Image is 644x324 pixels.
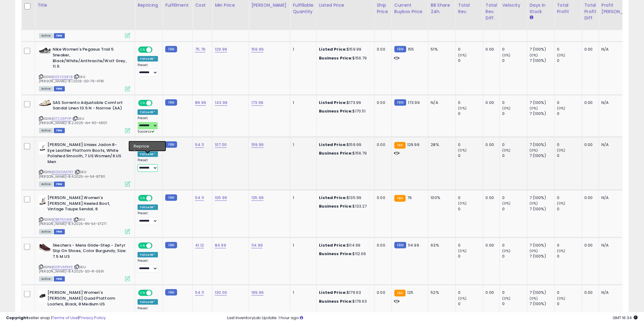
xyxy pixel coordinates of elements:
div: 7 (100%) [530,58,555,63]
a: 75.76 [195,46,205,52]
div: Min Price [215,2,246,9]
a: 159.99 [251,142,264,148]
div: Total Rev. Diff. [486,2,497,21]
div: 7 (100%) [530,301,555,307]
span: | SKU: [PERSON_NAME]-8.2.2025-AH-90-43101 [39,116,107,125]
span: ON [139,100,146,105]
div: Total Profit Diff. [585,2,597,21]
small: (0%) [530,248,538,253]
b: Listed Price: [319,100,347,105]
div: $112.69 [319,251,370,257]
span: FBM [54,276,65,282]
div: 0 [458,254,483,259]
span: All listings currently available for purchase on Amazon [39,229,53,234]
div: 0 [458,142,483,148]
small: (0%) [502,53,511,58]
div: ASIN: [39,100,130,133]
small: (0%) [530,106,538,111]
div: 0 [458,301,483,307]
a: 159.99 [251,46,264,52]
div: 0.00 [585,195,594,201]
div: 0.00 [486,47,495,52]
div: 7 (100%) [530,142,555,148]
div: 0 [458,58,483,63]
small: (0%) [557,296,566,301]
a: 41.12 [195,242,204,248]
div: 1 [293,47,312,52]
small: (0%) [557,148,566,153]
span: ON [139,196,146,201]
div: $170.51 [319,109,370,114]
small: (0%) [458,148,467,153]
b: Nike Women's Pegasus Trail 5 Sneaker, Black/White/Anthracite/Wolf Grey, 11.5 [53,47,127,71]
div: N/A [602,47,636,52]
div: 0.00 [377,142,387,148]
div: Title [37,2,132,9]
div: Preset: [138,63,158,77]
div: 0.00 [585,290,594,295]
b: Business Price: [319,108,353,114]
span: All listings currently available for purchase on Amazon [39,86,53,91]
small: FBA [394,290,406,297]
a: 105.99 [215,195,227,201]
div: Repricing [138,2,160,9]
small: (0%) [557,106,566,111]
div: 0 [502,100,527,105]
div: 0 [557,290,582,295]
div: 100% [431,195,451,201]
small: (0%) [458,201,467,206]
span: FBM [54,229,65,234]
small: (0%) [530,296,538,301]
div: 0 [557,301,582,307]
div: 0 [557,206,582,212]
small: FBM [165,141,177,148]
div: 0 [458,243,483,248]
div: ASIN: [39,47,130,91]
a: 129.99 [215,46,227,52]
b: Skechers - Mens Glide-Step - Zefyr Slip On Shoes, Color Burgundy, Size: 7.5 M US [53,243,127,261]
div: 0 [458,153,483,158]
div: Profit [PERSON_NAME] [602,2,638,15]
div: 0 [557,254,582,259]
small: FBM [394,46,406,52]
span: 2025-09-10 16:34 GMT [613,315,638,321]
small: (0%) [458,248,467,253]
span: ON [139,47,146,52]
div: 7 (100%) [530,254,555,259]
div: Last InventoryLab Update: 1 hour ago. [227,315,638,321]
div: Total Rev. [458,2,481,15]
div: 7 (100%) [530,100,555,105]
div: 0 [502,58,527,63]
div: 1 [293,142,312,148]
div: 0.00 [377,100,387,105]
a: 173.99 [251,100,263,106]
div: 0.00 [377,195,387,201]
a: 54.11 [195,195,204,201]
div: Preset: [138,116,158,134]
b: [PERSON_NAME] Women's [PERSON_NAME] Heeled Boot, Vintage Taupe Sendal, 6 [47,195,121,214]
span: 173.99 [408,100,420,105]
span: All listings currently available for purchase on Amazon [39,182,53,187]
small: (0%) [458,296,467,301]
b: Business Price: [319,150,353,156]
small: (0%) [530,148,538,153]
span: ON [139,143,146,148]
span: OFF [152,290,161,296]
div: 0.00 [585,142,594,148]
div: 0.00 [377,47,387,52]
a: 84.99 [215,242,226,248]
div: N/A [602,195,636,201]
div: Fulfillable Quantity [293,2,314,15]
div: 0 [557,58,582,63]
a: 54.11 [195,290,204,296]
a: 54.11 [195,142,204,148]
div: $135.99 [319,195,370,201]
a: 130.00 [215,290,227,296]
div: 0 [557,243,582,248]
span: ON [139,290,146,296]
div: $114.99 [319,243,370,248]
div: 0 [502,195,527,201]
a: Terms of Use [52,315,78,321]
div: Ship Price [377,2,389,15]
div: 7 (100%) [530,243,555,248]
